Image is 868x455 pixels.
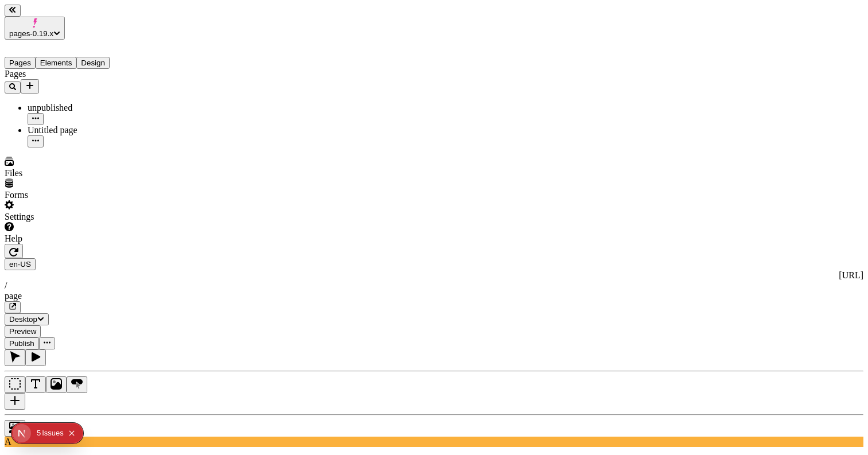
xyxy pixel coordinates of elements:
[5,234,142,244] div: Help
[5,281,863,291] div: /
[76,57,110,69] button: Design
[9,327,36,336] span: Preview
[46,376,67,393] button: Image
[5,291,863,301] div: page
[67,376,87,393] button: Button
[5,270,863,281] div: [URL]
[36,57,77,69] button: Elements
[5,337,39,349] button: Publish
[5,9,168,20] p: Cookie Test Route
[5,17,65,40] button: pages-0.19.x
[5,69,142,79] div: Pages
[5,376,25,393] button: Box
[21,79,39,94] button: Add new
[5,57,36,69] button: Pages
[5,212,142,222] div: Settings
[5,258,36,270] button: Open locale picker
[9,29,53,38] span: pages-0.19.x
[9,260,31,269] span: en-US
[5,313,49,325] button: Desktop
[5,325,41,337] button: Preview
[28,125,142,135] div: Untitled page
[5,437,863,447] div: A
[25,376,46,393] button: Text
[9,315,37,324] span: Desktop
[28,103,142,113] div: unpublished
[5,190,142,200] div: Forms
[5,168,142,178] div: Files
[9,339,34,348] span: Publish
